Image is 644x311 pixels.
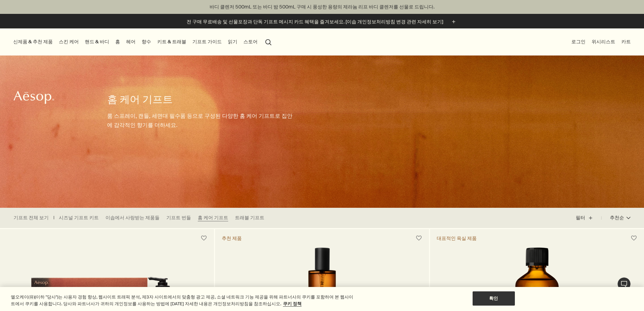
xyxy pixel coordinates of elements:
[222,235,242,242] div: 추천 제품
[198,232,210,244] button: 위시리스트에 담기
[620,37,632,46] button: 카트
[12,89,56,108] a: Aesop
[590,37,617,46] a: 위시리스트
[570,37,587,46] button: 로그인
[437,235,477,242] div: 대표적인 욕실 제품
[283,301,302,307] a: 개인 정보 보호에 대한 자세한 정보, 새 탭에서 열기
[617,277,631,291] button: 1:1 채팅 상담
[107,93,295,106] h1: 홈 케어 기프트
[125,37,137,46] a: 헤어
[576,210,601,226] button: 필터
[14,215,49,221] a: 기프트 전체 보기
[198,215,228,221] a: 홈 케어 기프트
[601,210,630,226] button: 추천순
[140,37,152,46] a: 향수
[156,37,188,46] a: 키트 & 트래블
[628,232,640,244] button: 위시리스트에 담기
[12,37,54,46] button: 신제품 & 추천 제품
[14,91,54,104] svg: Aesop
[187,18,443,25] p: 전 구매 무료배송 및 선물포장과 단독 기프트 메시지 카드 혜택을 즐겨보세요. [이솝 개인정보처리방침 변경 관련 자세히 보기]
[84,37,111,46] a: 핸드 & 바디
[191,37,223,46] a: 기프트 가이드
[413,232,425,244] button: 위시리스트에 담기
[235,215,264,221] a: 트래블 기프트
[59,215,99,221] a: 시즈널 기프트 키트
[7,3,637,10] p: 바디 클렌저 500mL 또는 바디 밤 500mL 구매 시 풍성한 용량의 제라늄 리프 바디 클렌저를 선물로 드립니다.
[166,215,191,221] a: 기프트 번들
[11,294,354,307] div: 엘오케이(유)(이하 "당사")는 사용자 경험 향상, 웹사이트 트래픽 분석, 제3자 사이트에서의 맞춤형 광고 제공, 소셜 네트워크 기능 제공을 위해 파트너사의 쿠키를 포함하여 ...
[262,35,275,48] button: 검색창 열기
[107,111,295,130] p: 룸 스프레이, 캔들, 세면대 필수품 등으로 구성된 다양한 홈 케어 기프트로 집안에 감각적인 향기를 더하세요.
[114,37,121,46] a: 홈
[570,28,632,55] nav: supplementary
[12,28,275,55] nav: primary
[226,37,239,46] a: 읽기
[57,37,80,46] a: 스킨 케어
[473,291,515,306] button: 확인
[105,215,160,221] a: 이솝에서 사랑받는 제품들
[242,37,259,46] button: 스토어
[187,18,457,26] button: 전 구매 무료배송 및 선물포장과 단독 기프트 메시지 카드 혜택을 즐겨보세요. [이솝 개인정보처리방침 변경 관련 자세히 보기]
